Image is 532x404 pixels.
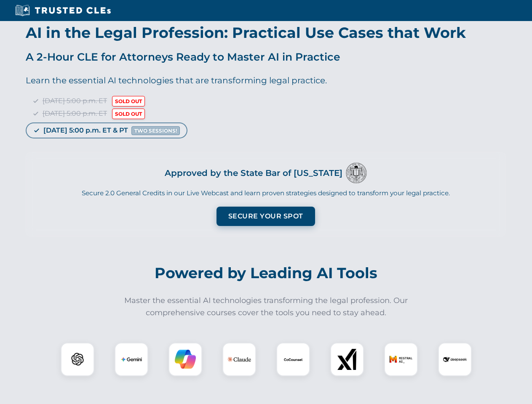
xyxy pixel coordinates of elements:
h2: Powered by Leading AI Tools [33,258,500,288]
p: Secure 2.0 General Credits in our Live Webcast and learn proven strategies designed to transform ... [36,189,495,198]
div: Claude [222,343,256,376]
img: DeepSeek Logo [443,348,467,371]
img: ChatGPT Logo [65,347,90,372]
span: [DATE] 5:00 p.m. ET [43,109,107,117]
div: Mistral AI [384,343,418,376]
img: Gemini Logo [121,349,142,370]
img: Logo [346,162,367,183]
img: Mistral AI Logo [389,348,413,371]
p: A 2-Hour CLE for Attorneys Ready to Master AI in Practice [26,48,506,65]
img: Trusted CLEs [13,4,113,17]
div: xAI [330,343,364,376]
span: SOLD OUT [112,96,145,106]
div: Gemini [115,343,148,376]
div: CoCounsel [276,343,310,376]
img: Copilot Logo [175,349,196,370]
p: Learn the essential AI technologies that are transforming legal practice. [26,74,506,87]
p: Master the essential AI technologies transforming the legal profession. Our comprehensive courses... [119,295,414,319]
img: CoCounsel Logo [283,349,304,370]
img: Claude Logo [227,348,251,371]
span: [DATE] 5:00 p.m. ET [43,97,107,105]
div: ChatGPT [61,343,94,376]
img: xAI Logo [337,349,358,370]
div: Copilot [168,343,202,376]
h1: AI in the Legal Profession: Practical Use Cases that Work [26,25,506,40]
h3: Approved by the State Bar of [US_STATE] [165,165,342,181]
button: Secure Your Spot [217,207,315,226]
span: SOLD OUT [112,109,145,119]
div: DeepSeek [438,343,472,376]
